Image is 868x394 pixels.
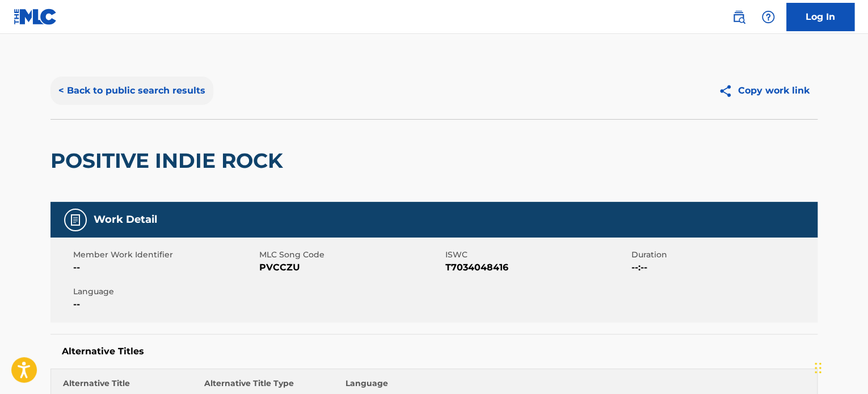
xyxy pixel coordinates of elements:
span: PVCCZU [259,261,443,274]
span: Duration [631,249,815,261]
span: -- [73,261,256,274]
div: Drag [815,351,821,385]
img: search [732,10,745,24]
a: Public Search [727,6,750,28]
span: T7034048416 [445,261,629,274]
img: help [761,10,775,24]
span: -- [73,298,256,311]
h5: Alternative Titles [62,346,806,357]
span: --:-- [631,261,815,274]
img: Copy work link [718,84,738,98]
button: < Back to public search results [50,77,213,105]
span: Language [73,286,256,298]
h5: Work Detail [94,213,157,226]
button: Copy work link [710,77,818,105]
iframe: Chat Widget [811,340,868,394]
div: Help [757,6,779,28]
img: Work Detail [69,213,82,227]
span: Member Work Identifier [73,249,256,261]
span: ISWC [445,249,629,261]
a: Log In [786,3,854,31]
img: MLC Logo [14,9,57,25]
h2: POSITIVE INDIE ROCK [50,148,289,173]
span: MLC Song Code [259,249,443,261]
